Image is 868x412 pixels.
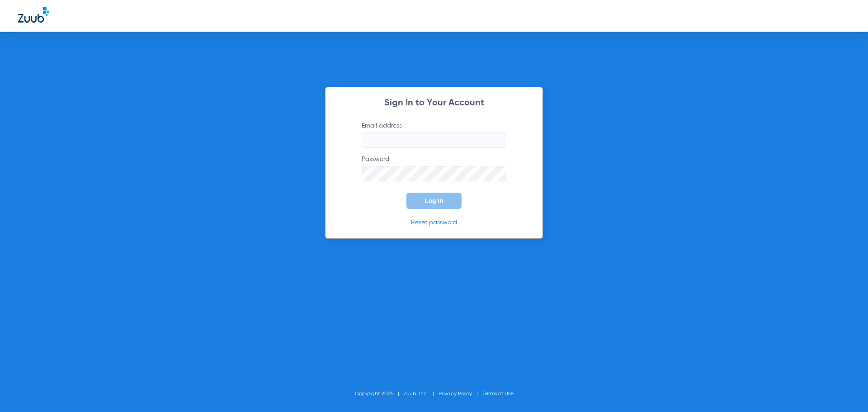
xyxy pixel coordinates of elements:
a: Reset password [411,219,457,226]
input: Email address [362,133,506,148]
h2: Sign In to Your Account [348,99,520,108]
input: Password [362,166,506,181]
a: Terms of Use [482,391,514,397]
li: Zuub, Inc. [404,389,439,398]
button: Log In [406,193,462,209]
span: Log In [425,197,443,204]
label: Password [362,155,506,181]
label: Email address [362,121,506,148]
a: Privacy Policy [439,391,472,397]
img: Zuub Logo [18,7,49,23]
li: Copyright 2025 [355,389,404,398]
